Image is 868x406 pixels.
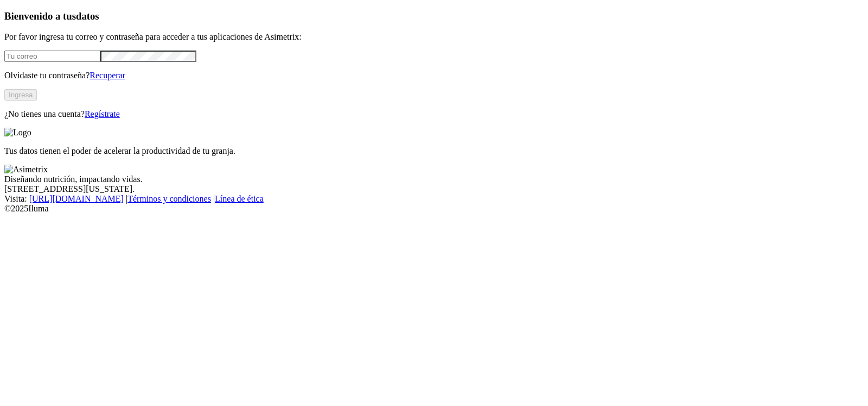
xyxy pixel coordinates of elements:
[4,89,37,101] button: Ingresa
[4,174,864,184] div: Diseñando nutrición, impactando vidas.
[85,109,120,118] a: Regístrate
[4,128,31,138] img: Logo
[4,32,864,42] p: Por favor ingresa tu correo y contraseña para acceder a tus aplicaciones de Asimetrix:
[4,71,864,80] p: Olvidaste tu contraseña?
[4,10,864,22] h3: Bienvenido a tus
[29,194,124,203] a: [URL][DOMAIN_NAME]
[4,194,864,204] div: Visita : | |
[90,71,125,80] a: Recuperar
[4,204,864,214] div: © 2025 Iluma
[76,10,99,22] span: datos
[4,51,100,62] input: Tu correo
[4,146,864,156] p: Tus datos tienen el poder de acelerar la productividad de tu granja.
[4,184,864,194] div: [STREET_ADDRESS][US_STATE].
[4,165,48,174] img: Asimetrix
[215,194,264,203] a: Línea de ética
[4,109,864,119] p: ¿No tienes una cuenta?
[127,194,211,203] a: Términos y condiciones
